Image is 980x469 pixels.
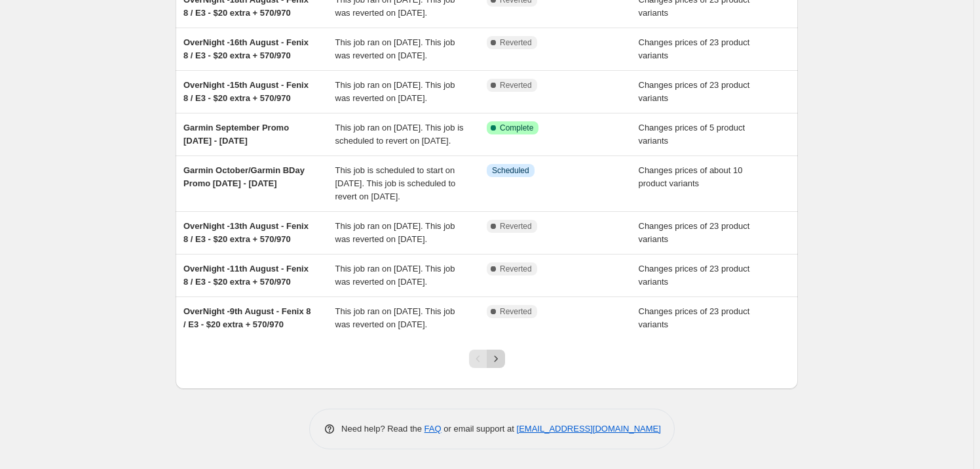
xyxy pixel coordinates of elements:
span: Need help? Read the [341,424,424,434]
button: Next [487,350,505,368]
span: Scheduled [492,165,529,176]
span: This job is scheduled to start on [DATE]. This job is scheduled to revert on [DATE]. [335,165,456,201]
span: This job ran on [DATE]. This job was reverted on [DATE]. [335,264,455,287]
span: OverNight -16th August - Fenix 8 / E3 - $20 extra + 570/970 [183,37,309,60]
span: Reverted [500,37,532,48]
span: This job ran on [DATE]. This job was reverted on [DATE]. [335,221,455,244]
span: Complete [500,123,533,133]
span: Reverted [500,264,532,274]
span: This job ran on [DATE]. This job was reverted on [DATE]. [335,37,455,60]
span: Changes prices of 23 product variants [639,221,750,244]
span: This job ran on [DATE]. This job is scheduled to revert on [DATE]. [335,123,464,146]
span: Changes prices of about 10 product variants [639,165,743,188]
span: Reverted [500,306,532,317]
span: Changes prices of 23 product variants [639,264,750,287]
span: Garmin October/Garmin BDay Promo [DATE] - [DATE] [183,165,305,188]
span: OverNight -15th August - Fenix 8 / E3 - $20 extra + 570/970 [183,80,309,103]
span: or email support at [442,424,517,434]
a: [EMAIL_ADDRESS][DOMAIN_NAME] [517,424,661,434]
span: Reverted [500,221,532,232]
span: This job ran on [DATE]. This job was reverted on [DATE]. [335,306,455,329]
span: Reverted [500,80,532,91]
nav: Pagination [469,350,505,368]
span: This job ran on [DATE]. This job was reverted on [DATE]. [335,80,455,103]
span: Changes prices of 23 product variants [639,37,750,60]
span: Changes prices of 23 product variants [639,306,750,329]
span: Garmin September Promo [DATE] - [DATE] [183,123,289,146]
span: OverNight -13th August - Fenix 8 / E3 - $20 extra + 570/970 [183,221,309,244]
span: Changes prices of 23 product variants [639,80,750,103]
span: OverNight -9th August - Fenix 8 / E3 - $20 extra + 570/970 [183,306,311,329]
a: FAQ [424,424,442,434]
span: Changes prices of 5 product variants [639,123,745,146]
span: OverNight -11th August - Fenix 8 / E3 - $20 extra + 570/970 [183,264,309,287]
